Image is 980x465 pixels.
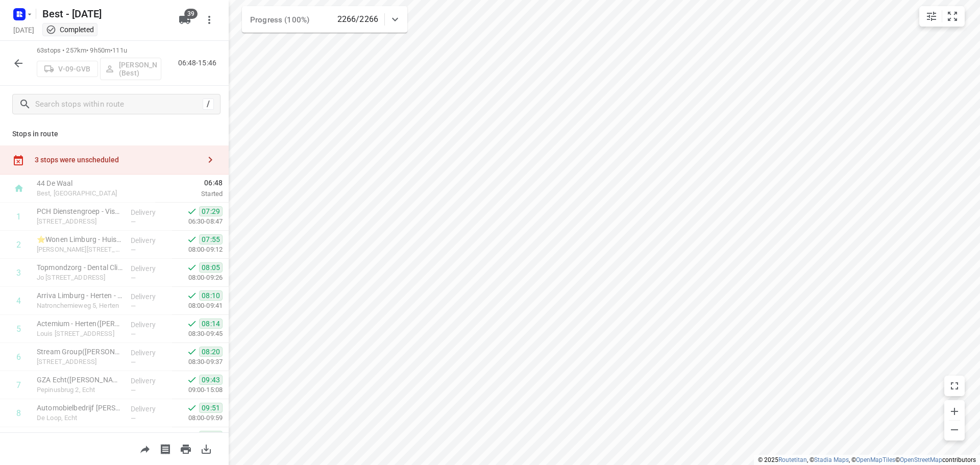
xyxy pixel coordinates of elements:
p: 08:00-09:41 [172,301,223,311]
span: 39 [184,9,198,19]
div: 2 [16,240,21,250]
span: 111u [112,46,127,54]
div: 3 [16,268,21,278]
p: PCH Dienstengroep - Visser & Smit Hanab - Kelpen Oler(Dion Boezaart) [37,206,122,216]
p: Actemium - Herten(Inge Jansen) [37,319,122,329]
p: 08:00-09:12 [172,244,223,255]
p: Delivery [131,235,168,246]
span: 09:43 [199,375,223,385]
p: De Loop, Echt [37,413,122,423]
span: — [131,218,136,226]
span: 09:53 [199,431,223,441]
span: 08:14 [199,319,223,329]
div: 6 [16,352,21,362]
button: Fit zoom [942,6,963,27]
p: GZA Echt([PERSON_NAME]) [37,375,122,385]
svg: Done [187,319,197,329]
svg: Done [187,234,197,244]
div: 1 [16,212,21,222]
span: — [131,330,136,338]
p: 08:00-09:26 [172,273,223,283]
p: Louis Eijssenweg 1, Herten [37,329,122,339]
span: — [131,274,136,282]
div: Progress (100%)2266/2266 [242,6,407,33]
p: Delivery [131,348,168,358]
p: 08:30-09:37 [172,357,223,367]
p: Natronchemieweg 5, Herten [37,301,122,311]
div: / [203,99,214,110]
p: Devotrom Verkeer & Infra - Echt(Brenda Otten-Renet) [37,431,122,441]
svg: Done [187,206,197,216]
p: 2266/2266 [337,13,378,26]
p: Delivery [131,291,168,302]
p: 09:00-15:08 [172,385,223,395]
div: 8 [16,408,21,418]
div: 3 stops were unscheduled [35,156,200,164]
span: • [110,46,112,54]
p: Jo Calsstraat 130, Herten [37,273,122,283]
button: More [199,10,219,30]
span: — [131,246,136,254]
p: Begijnhofweg 9, Kelpen-oler [37,216,122,227]
button: Map settings [921,6,942,27]
span: Print shipping labels [155,444,176,453]
p: Delivery [131,263,168,274]
button: 39 [175,10,195,30]
p: Delivery [131,404,168,414]
svg: Done [187,431,197,441]
svg: Done [187,290,197,301]
span: — [131,358,136,366]
p: 08:00-09:59 [172,413,223,423]
p: Willem II Singel 25, Roermond [37,244,122,255]
span: — [131,414,136,422]
p: Stops in route [12,129,216,139]
p: Arriva Limburg - Herten - Bus(Dyana van den Bosch) [37,290,122,301]
a: OpenMapTiles [856,456,895,463]
a: Routetitan [778,456,807,463]
svg: Done [187,262,197,273]
p: Delivery [131,320,168,330]
svg: Done [187,347,197,357]
a: OpenStreetMap [900,456,942,463]
p: Started [155,189,223,199]
svg: Done [187,403,197,413]
p: Pepinusbrug 2, Echt [37,385,122,395]
p: 44 De Waal [37,178,143,188]
span: 07:55 [199,234,223,244]
p: 06:48-15:46 [178,58,220,68]
input: Search stops within route [35,96,203,112]
span: 06:48 [155,178,223,188]
p: Best, [GEOGRAPHIC_DATA] [37,188,143,199]
div: 5 [16,324,21,334]
span: — [131,302,136,310]
span: 07:29 [199,206,223,216]
p: Merumerbroekweg 2, Herten [37,357,122,367]
svg: Done [187,375,197,385]
p: Delivery [131,432,168,442]
span: Print route [176,444,196,453]
p: 08:30-09:45 [172,329,223,339]
div: 4 [16,296,21,306]
div: 7 [16,380,21,390]
p: 63 stops • 257km • 9h50m [37,46,161,56]
p: ⭐Wonen Limburg - Huis Roermond(Patrick Willems) [37,234,122,244]
a: Stadia Maps [814,456,849,463]
div: This project completed. You cannot make any changes to it. [46,25,94,35]
span: Share route [135,444,155,453]
p: Automobielbedrijf H.M. Geurts BV(Ruben Geurts) [37,403,122,413]
p: Stream Group(Nancy Swakhoven) [37,347,122,357]
p: Delivery [131,376,168,386]
span: 09:51 [199,403,223,413]
span: 08:20 [199,347,223,357]
p: Topmondzorg - Dental Clinics - Herten(Medewerker Herten) [37,262,122,273]
span: Download route [196,444,216,453]
li: © 2025 , © , © © contributors [758,456,976,463]
span: — [131,386,136,394]
p: 06:30-08:47 [172,216,223,227]
p: Delivery [131,207,168,217]
div: small contained button group [919,6,965,27]
span: 08:10 [199,290,223,301]
span: 08:05 [199,262,223,273]
span: Progress (100%) [250,15,309,25]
